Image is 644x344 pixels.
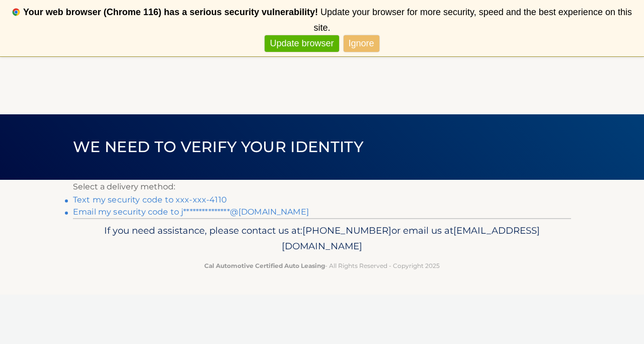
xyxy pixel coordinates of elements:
[313,7,631,33] span: Update your browser for more security, speed and the best experience on this site.
[79,260,565,271] p: - All Rights Reserved - Copyright 2025
[23,7,318,17] b: Your web browser (Chrome 116) has a serious security vulnerability!
[344,35,379,52] a: Ignore
[73,180,571,194] p: Select a delivery method:
[265,35,339,52] a: Update browser
[73,195,227,204] a: Text my security code to xxx-xxx-4110
[204,262,325,269] strong: Cal Automotive Certified Auto Leasing
[73,137,363,156] span: We need to verify your identity
[79,223,565,255] p: If you need assistance, please contact us at: or email us at
[302,225,391,236] span: [PHONE_NUMBER]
